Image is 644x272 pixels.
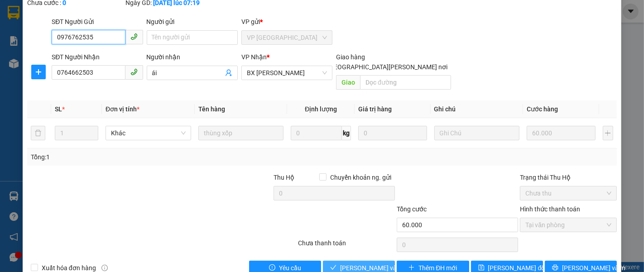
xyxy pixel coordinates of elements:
[241,53,267,61] span: VP Nhận
[147,52,238,62] div: Người nhận
[525,218,611,232] span: Tại văn phòng
[274,174,294,181] span: Thu Hộ
[269,264,275,272] span: exclamation-circle
[336,53,365,61] span: Giao hàng
[358,105,392,113] span: Giá trị hàng
[31,152,249,162] div: Tổng: 1
[198,126,284,140] input: VD: Bàn, Ghế
[358,126,427,140] input: 0
[336,75,360,90] span: Giao
[330,264,336,272] span: check
[520,205,580,213] label: Hình thức thanh toán
[247,66,327,80] span: BX PHÚ YÊN
[31,65,46,79] button: plus
[130,68,138,76] span: phone
[409,264,415,272] span: plus
[527,105,558,113] span: Cước hàng
[106,105,139,113] span: Đơn vị tính
[324,62,451,72] span: [GEOGRAPHIC_DATA][PERSON_NAME] nơi
[52,17,143,27] div: SĐT Người Gửi
[111,126,186,140] span: Khác
[478,264,485,272] span: save
[241,17,332,27] div: VP gửi
[342,126,351,140] span: kg
[225,69,232,76] span: user-add
[52,52,143,62] div: SĐT Người Nhận
[147,17,238,27] div: Người gửi
[431,100,524,118] th: Ghi chú
[397,205,427,213] span: Tổng cước
[298,238,396,254] div: Chưa thanh toán
[603,126,614,140] button: plus
[31,126,45,140] button: delete
[305,105,337,113] span: Định lượng
[101,265,108,271] span: info-circle
[32,68,45,76] span: plus
[527,126,595,140] input: 0
[55,105,62,113] span: SL
[552,264,558,272] span: printer
[360,75,451,90] input: Dọc đường
[434,126,520,140] input: Ghi Chú
[247,31,327,44] span: VP ĐẮK LẮK
[130,33,138,40] span: phone
[520,172,617,182] div: Trạng thái Thu Hộ
[198,105,225,113] span: Tên hàng
[525,186,611,200] span: Chưa thu
[327,172,395,182] span: Chuyển khoản ng. gửi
